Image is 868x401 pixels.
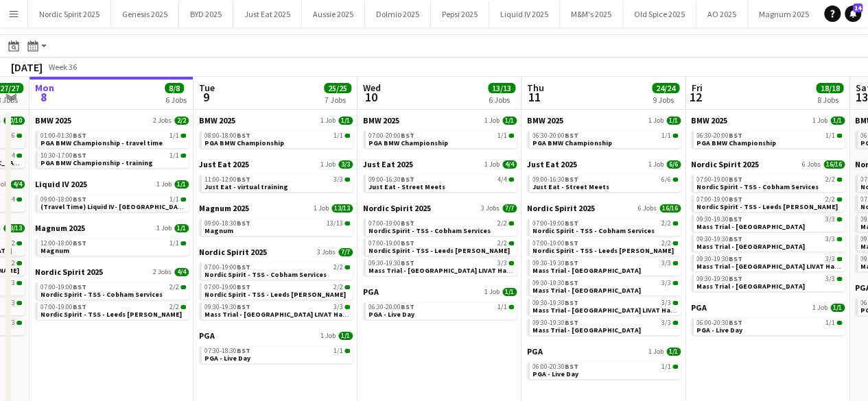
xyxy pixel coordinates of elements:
[623,1,696,27] button: Old Spice 2025
[748,1,821,27] button: Magnum 2025
[302,1,365,27] button: Aussie 2025
[853,3,863,12] span: 14
[233,1,302,27] button: Just Eat 2025
[560,1,623,27] button: M&M's 2025
[431,1,489,27] button: Pepsi 2025
[696,1,748,27] button: AO 2025
[45,62,80,72] span: Week 36
[845,5,861,22] a: 14
[365,1,431,27] button: Dolmio 2025
[179,1,233,27] button: BYD 2025
[489,1,560,27] button: Liquid IV 2025
[28,1,111,27] button: Nordic Spirit 2025
[111,1,179,27] button: Genesis 2025
[11,60,43,74] div: [DATE]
